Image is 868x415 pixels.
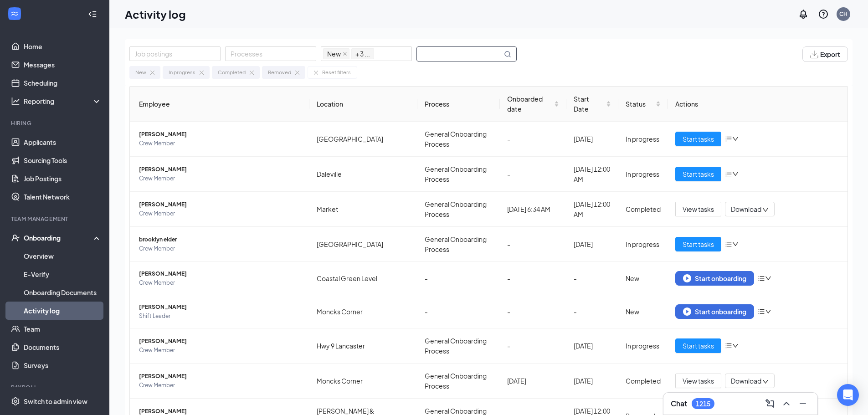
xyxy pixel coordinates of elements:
div: In progress [626,169,661,179]
div: - [507,169,559,179]
span: New [327,49,341,59]
button: View tasks [675,374,721,388]
a: Home [24,37,102,56]
h3: Chat [671,399,687,409]
span: Crew Member [139,278,302,287]
div: - [507,134,559,144]
span: + 3 ... [351,48,374,59]
div: Completed [626,204,661,214]
svg: ChevronUp [781,398,792,409]
div: New [626,307,661,317]
span: Start tasks [683,169,714,179]
div: Completed [626,376,661,386]
span: bars [758,275,765,282]
td: Coastal Green Level [309,262,417,295]
td: - [566,262,618,295]
td: Hwy 9 Lancaster [309,328,417,364]
div: [DATE] [574,134,611,144]
div: In progress [626,341,661,351]
span: bars [725,342,732,349]
div: Hiring [11,119,100,127]
span: Crew Member [139,209,302,218]
svg: QuestionInfo [818,9,829,20]
th: Status [618,87,668,122]
span: bars [758,308,765,315]
div: - [507,307,559,317]
span: Crew Member [139,174,302,183]
svg: Settings [11,397,20,406]
th: Actions [668,87,847,122]
div: CH [839,10,847,18]
span: down [732,343,739,349]
td: General Onboarding Process [417,227,500,262]
a: Applicants [24,133,102,151]
th: Process [417,87,500,122]
div: Reset filters [322,68,351,77]
div: [DATE] [507,376,559,386]
span: [PERSON_NAME] [139,269,302,278]
svg: UserCheck [11,233,20,242]
span: down [765,308,771,315]
td: Moncks Corner [309,364,417,399]
span: down [732,136,739,142]
svg: ComposeMessage [765,398,776,409]
td: Moncks Corner [309,295,417,328]
div: Team Management [11,215,100,223]
div: [DATE] 12:00 AM [574,164,611,184]
span: Status [626,99,654,109]
span: bars [725,241,732,248]
button: Start tasks [675,237,721,251]
td: [GEOGRAPHIC_DATA] [309,122,417,157]
div: - [507,273,559,283]
span: down [732,241,739,247]
a: Job Postings [24,169,102,188]
span: Download [731,205,761,214]
span: + 3 ... [355,49,370,59]
span: close [343,51,347,56]
span: down [765,275,771,282]
span: Start tasks [683,341,714,351]
span: Crew Member [139,244,302,253]
span: Shift Leader [139,312,302,321]
td: [GEOGRAPHIC_DATA] [309,227,417,262]
span: View tasks [683,376,714,386]
div: [DATE] 6:34 AM [507,204,559,214]
div: Completed [218,68,246,77]
div: [DATE] [574,341,611,351]
span: down [762,379,769,385]
th: Location [309,87,417,122]
a: Surveys [24,356,102,374]
span: Crew Member [139,346,302,355]
span: down [762,207,769,213]
h1: Activity log [125,6,186,22]
span: [PERSON_NAME] [139,165,302,174]
a: Messages [24,56,102,74]
div: [DATE] 12:00 AM [574,199,611,219]
button: Export [802,46,848,62]
td: General Onboarding Process [417,364,500,399]
td: - [417,262,500,295]
svg: Analysis [11,97,20,106]
span: New [323,48,349,59]
div: Start onboarding [683,307,746,316]
span: View tasks [683,204,714,214]
div: 1215 [696,400,710,408]
span: Onboarded date [507,94,552,114]
button: Start onboarding [675,304,754,319]
div: Payroll [11,384,100,391]
button: Start onboarding [675,271,754,286]
div: New [135,68,146,77]
button: Start tasks [675,167,721,181]
a: Team [24,320,102,338]
svg: WorkstreamLogo [10,9,19,18]
button: Minimize [796,396,810,411]
div: Removed [268,68,291,77]
td: General Onboarding Process [417,192,500,227]
th: Start Date [566,87,618,122]
div: - [507,341,559,351]
div: Open Intercom Messenger [837,384,859,406]
svg: Collapse [88,10,97,19]
button: View tasks [675,202,721,216]
span: bars [725,135,732,143]
div: In progress [626,134,661,144]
